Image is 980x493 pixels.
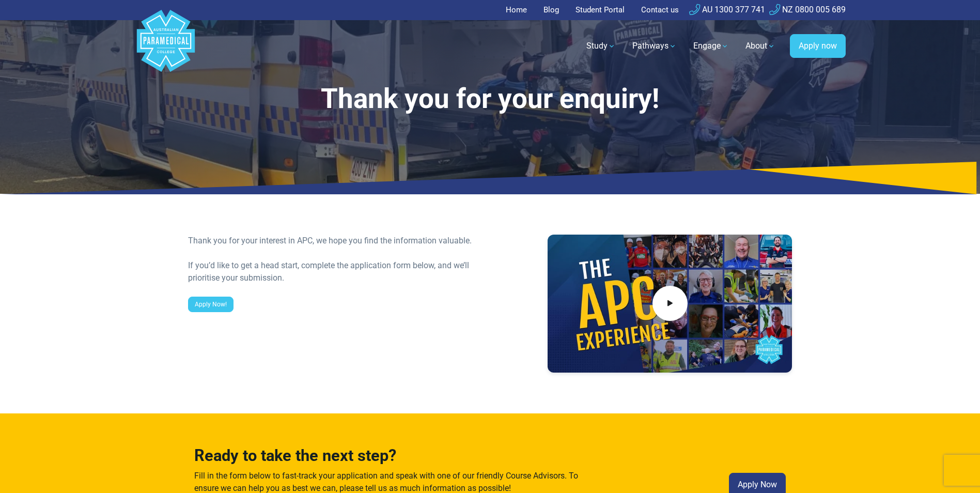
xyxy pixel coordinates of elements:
[188,235,484,247] div: Thank you for your interest in APC, we hope you find the information valuable.
[626,32,683,60] a: Pathways
[135,20,197,72] a: Australian Paramedical College
[739,32,782,60] a: About
[580,32,622,60] a: Study
[188,259,484,284] div: If you’d like to get a head start, complete the application form below, and we’ll prioritise your...
[790,34,846,58] a: Apply now
[687,32,735,60] a: Engage
[769,5,846,14] a: NZ 0800 005 689
[188,83,792,115] h1: Thank you for your enquiry!
[188,297,234,312] a: Apply Now!
[194,446,585,466] h3: Ready to take the next step?
[689,5,765,14] a: AU 1300 377 741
